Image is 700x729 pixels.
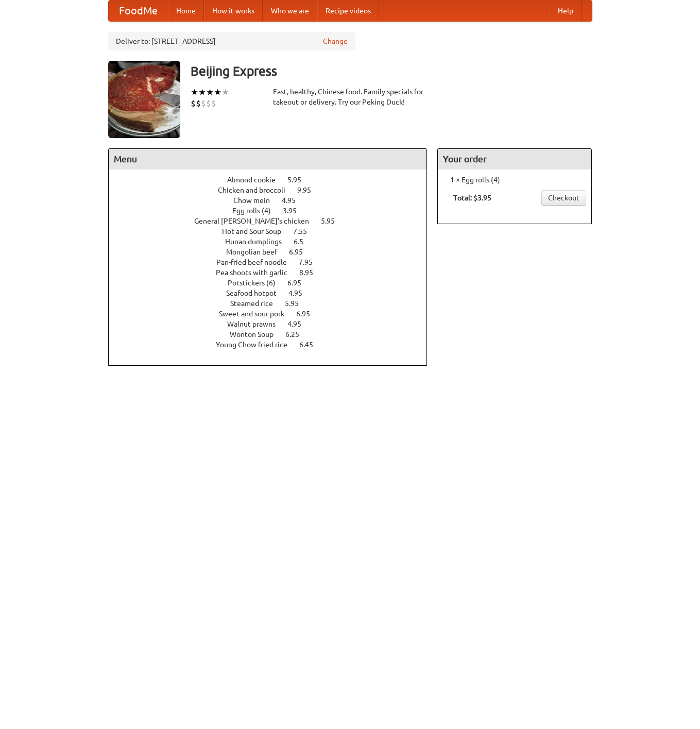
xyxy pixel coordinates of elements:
[216,258,332,266] a: Pan-fried beef noodle 7.95
[287,176,312,184] span: 5.95
[297,186,321,194] span: 9.95
[453,194,491,202] b: Total: $3.95
[227,176,320,184] a: Almond cookie 5.95
[230,299,318,308] a: Steamed rice 5.95
[206,98,211,109] li: $
[227,320,286,328] span: Walnut prawns
[233,196,280,205] span: Chow mein
[109,149,427,169] h4: Menu
[216,268,298,277] span: Pea shoots with garlic
[219,310,295,318] span: Sweet and sour pork
[108,32,355,50] div: Deliver to: [STREET_ADDRESS]
[294,238,314,246] span: 6.5
[201,98,206,109] li: $
[232,207,316,215] a: Egg rolls (4) 3.95
[214,87,221,98] li: ★
[196,98,201,109] li: $
[230,330,284,338] span: Wonton Soup
[198,87,206,98] li: ★
[443,175,586,185] li: 1 × Egg rolls (4)
[321,217,345,225] span: 5.95
[317,1,379,21] a: Recipe videos
[108,61,180,138] img: angular.jpg
[282,196,306,205] span: 4.95
[216,258,297,266] span: Pan-fried beef noodle
[218,186,296,194] span: Chicken and broccoli
[287,320,312,328] span: 4.95
[299,341,323,349] span: 6.45
[216,268,332,277] a: Pea shoots with garlic 8.95
[204,1,263,21] a: How it works
[219,310,329,318] a: Sweet and sour pork 6.95
[299,268,323,277] span: 8.95
[233,196,315,205] a: Chow mein 4.95
[216,341,332,349] a: Young Chow fried rice 6.45
[227,320,320,328] a: Walnut prawns 4.95
[226,248,287,256] span: Mongolian beef
[299,258,323,266] span: 7.95
[194,217,354,225] a: General [PERSON_NAME]'s chicken 5.95
[191,87,198,98] li: ★
[263,1,317,21] a: Who we are
[228,279,320,287] a: Potstickers (6) 6.95
[222,227,326,235] a: Hot and Sour Soup 7.55
[296,310,320,318] span: 6.95
[109,1,168,21] a: FoodMe
[218,186,330,194] a: Chicken and broccoli 9.95
[287,279,312,287] span: 6.95
[225,238,322,246] a: Hunan dumplings 6.5
[211,98,216,109] li: $
[293,227,317,235] span: 7.55
[230,299,283,308] span: Steamed rice
[285,330,310,338] span: 6.25
[232,207,281,215] span: Egg rolls (4)
[541,190,586,206] a: Checkout
[216,341,298,349] span: Young Chow fried rice
[227,176,286,184] span: Almond cookie
[191,98,196,109] li: $
[283,207,307,215] span: 3.95
[226,289,321,297] a: Seafood hotpot 4.95
[228,279,286,287] span: Potstickers (6)
[206,87,214,98] li: ★
[226,289,287,297] span: Seafood hotpot
[225,238,292,246] span: Hunan dumplings
[323,36,348,46] a: Change
[289,248,313,256] span: 6.95
[550,1,582,21] a: Help
[273,87,428,107] div: Fast, healthy, Chinese food. Family specials for takeout or delivery. Try our Peking Duck!
[222,227,292,235] span: Hot and Sour Soup
[285,299,309,308] span: 5.95
[226,248,322,256] a: Mongolian beef 6.95
[438,149,591,169] h4: Your order
[191,61,592,81] h3: Beijing Express
[194,217,319,225] span: General [PERSON_NAME]'s chicken
[230,330,318,338] a: Wonton Soup 6.25
[168,1,204,21] a: Home
[288,289,313,297] span: 4.95
[221,87,229,98] li: ★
